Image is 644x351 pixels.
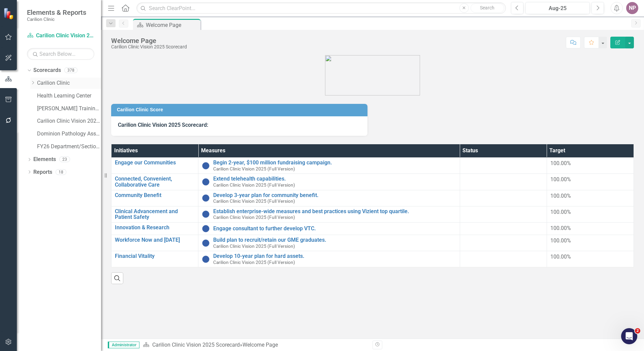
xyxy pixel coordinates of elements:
[550,209,571,215] span: 100.00%
[213,182,295,188] span: Carilion Clinic Vision 2025 (Full Version)
[202,178,210,186] img: No Information
[550,253,571,260] span: 100.00%
[213,214,295,220] span: Carilion Clinic Vision 2025 (Full Version)
[213,166,295,171] span: Carilion Clinic Vision 2025 (Full Version)
[213,253,456,259] a: Develop 10-year plan for hard assets.
[480,5,494,10] span: Search
[325,55,420,95] img: carilion%20clinic%20logo%202.0.png
[213,208,456,214] a: Establish enterprise-wide measures and best practices using Vizient top quartile.
[33,67,61,74] a: Scorecards
[115,192,195,198] a: Community Benefit
[213,176,456,182] a: Extend telehealth capabilities.
[202,210,210,218] img: No Information
[111,222,198,235] td: Double-Click to Edit Right Click for Context Menu
[27,48,94,60] input: Search Below...
[152,342,240,348] a: Carilion Clinic Vision 2025 Scorecard
[115,237,195,243] a: Workforce Now and [DATE]
[111,37,187,44] div: Welcome Page
[213,192,456,198] a: Develop 3-year plan for community benefit.
[198,174,460,190] td: Double-Click to Edit Right Click for Context Menu
[3,7,15,19] img: ClearPoint Strategy
[550,225,571,231] span: 100.00%
[27,32,94,40] a: Carilion Clinic Vision 2025 Scorecard
[37,117,101,125] a: Carilion Clinic Vision 2025 (Full Version)
[213,237,456,243] a: Build plan to recruit/retain our GME graduates.
[118,122,208,128] strong: Carilion Clinic Vision 2025 Scorecard:
[198,206,460,222] td: Double-Click to Edit Right Click for Context Menu
[64,68,77,73] div: 378
[37,92,101,100] a: Health Learning Center
[621,328,637,344] iframe: Intercom live chat
[202,255,210,263] img: No Information
[635,328,640,334] span: 2
[198,222,460,235] td: Double-Click to Edit Right Click for Context Menu
[111,190,198,206] td: Double-Click to Edit Right Click for Context Menu
[111,251,198,267] td: Double-Click to Edit Right Click for Context Menu
[111,174,198,190] td: Double-Click to Edit Right Click for Context Menu
[198,158,460,174] td: Double-Click to Edit Right Click for Context Menu
[213,243,295,249] span: Carilion Clinic Vision 2025 (Full Version)
[111,235,198,251] td: Double-Click to Edit Right Click for Context Menu
[111,206,198,222] td: Double-Click to Edit Right Click for Context Menu
[115,208,195,220] a: Clinical Advancement and Patient Safety
[626,2,638,14] button: NP
[198,190,460,206] td: Double-Click to Edit Right Click for Context Menu
[117,107,364,112] h3: Carilion Clinic Score
[37,105,101,113] a: [PERSON_NAME] Training Scorecard 8/23
[56,169,66,175] div: 18
[143,341,367,349] div: »
[525,2,590,14] button: Aug-25
[115,225,195,231] a: Innovation & Research
[550,237,571,244] span: 100.00%
[202,225,210,233] img: No Information
[27,16,86,22] small: Carilion Clinic
[37,143,101,151] a: FY26 Department/Section Example Scorecard
[213,160,456,166] a: Begin 2-year, $100 million fundraising campaign.
[550,193,571,199] span: 100.00%
[115,176,195,188] a: Connected, Convenient, Collaborative Care
[528,4,587,12] div: Aug-25
[198,251,460,267] td: Double-Click to Edit Right Click for Context Menu
[33,168,52,176] a: Reports
[198,235,460,251] td: Double-Click to Edit Right Click for Context Menu
[243,342,278,348] div: Welcome Page
[202,194,210,202] img: No Information
[202,162,210,170] img: No Information
[115,253,195,259] a: Financial Vitality
[213,260,295,265] span: Carilion Clinic Vision 2025 (Full Version)
[136,2,506,14] input: Search ClearPoint...
[550,160,571,166] span: 100.00%
[111,44,187,49] div: Carilion Clinic Vision 2025 Scorecard
[146,21,199,29] div: Welcome Page
[37,79,101,87] a: Carilion Clinic
[59,157,70,162] div: 23
[33,156,56,163] a: Elements
[111,158,198,174] td: Double-Click to Edit Right Click for Context Menu
[550,176,571,183] span: 100.00%
[108,342,139,348] span: Administrator
[37,130,101,138] a: Dominion Pathology Associates
[213,226,456,232] a: Engage consultant to further develop VTC.
[213,198,295,204] span: Carilion Clinic Vision 2025 (Full Version)
[27,8,86,16] span: Elements & Reports
[202,239,210,247] img: No Information
[115,160,195,166] a: Engage our Communities
[471,3,504,13] button: Search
